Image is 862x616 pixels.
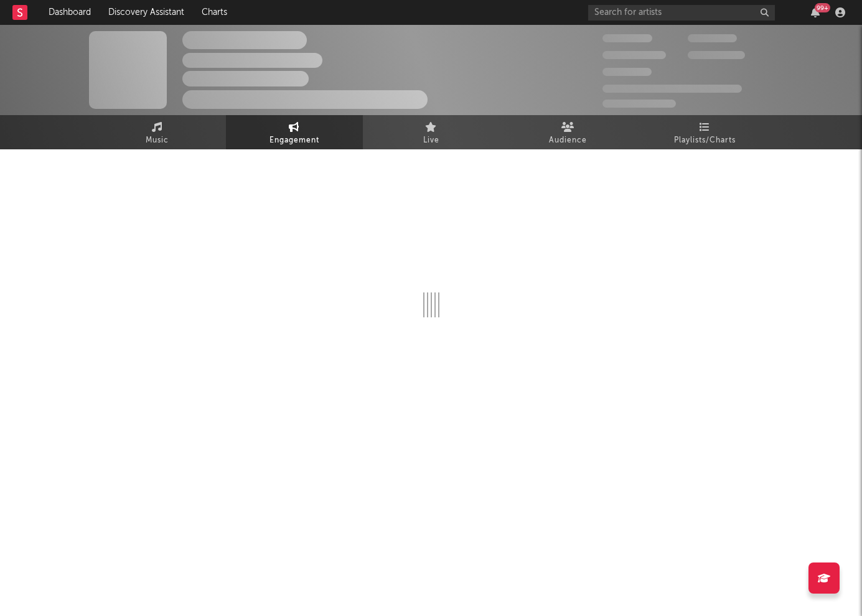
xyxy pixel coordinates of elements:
[811,7,820,17] button: 99+
[500,115,637,149] a: Audience
[637,115,774,149] a: Playlists/Charts
[226,115,363,149] a: Engagement
[588,5,775,21] input: Search for artists
[423,133,439,148] span: Live
[602,85,742,93] span: 50,000,000 Monthly Listeners
[674,133,736,148] span: Playlists/Charts
[602,100,676,108] span: Jump Score: 85.0
[602,51,666,59] span: 50,000,000
[363,115,500,149] a: Live
[549,133,587,148] span: Audience
[688,34,737,42] span: 100,000
[269,133,319,148] span: Engagement
[815,3,830,12] div: 99 +
[602,34,652,42] span: 300,000
[146,133,169,148] span: Music
[602,68,652,76] span: 100,000
[688,51,745,59] span: 1,000,000
[89,115,226,149] a: Music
